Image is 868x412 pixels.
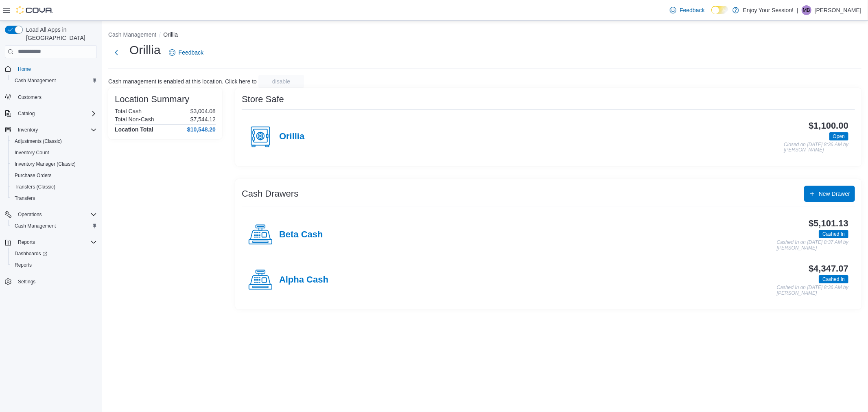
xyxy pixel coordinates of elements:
[272,77,290,85] span: disable
[15,125,41,135] button: Inventory
[242,189,298,199] h3: Cash Drawers
[5,60,97,309] nav: Complex example
[15,125,97,135] span: Inventory
[279,131,304,142] h4: Orillia
[15,223,56,229] span: Cash Management
[8,158,100,170] button: Inventory Manager (Classic)
[2,108,100,119] button: Catalog
[15,184,55,190] span: Transfers (Classic)
[711,6,728,14] input: Dark Mode
[18,239,35,245] span: Reports
[15,161,76,167] span: Inventory Manager (Classic)
[166,44,207,61] a: Feedback
[803,5,810,15] span: MB
[819,190,850,198] span: New Drawer
[15,109,97,118] span: Catalog
[15,64,97,74] span: Home
[743,5,794,15] p: Enjoy Your Session!
[129,42,161,58] h1: Orillia
[11,249,50,259] a: Dashboards
[18,211,42,218] span: Operations
[15,64,34,74] a: Home
[15,210,45,219] button: Operations
[11,260,97,270] span: Reports
[8,75,100,86] button: Cash Management
[11,76,97,85] span: Cash Management
[15,237,38,247] button: Reports
[2,237,100,248] button: Reports
[15,250,47,257] span: Dashboards
[15,92,45,102] a: Customers
[11,193,97,203] span: Transfers
[11,159,97,169] span: Inventory Manager (Classic)
[819,230,848,238] span: Cashed In
[15,262,32,268] span: Reports
[279,275,328,285] h4: Alpha Cash
[15,172,52,179] span: Purchase Orders
[15,149,49,156] span: Inventory Count
[822,276,845,283] span: Cashed In
[2,63,100,75] button: Home
[11,221,59,231] a: Cash Management
[784,142,848,153] p: Closed on [DATE] 8:36 AM by [PERSON_NAME]
[809,121,848,131] h3: $1,100.00
[11,148,97,158] span: Inventory Count
[258,75,304,88] button: disable
[802,5,811,15] div: Mason Brazeau
[108,78,257,85] p: Cash management is enabled at this location. Click here to
[2,209,100,220] button: Operations
[8,136,100,147] button: Adjustments (Classic)
[23,26,97,42] span: Load All Apps in [GEOGRAPHIC_DATA]
[11,249,97,259] span: Dashboards
[833,133,845,140] span: Open
[15,277,39,287] a: Settings
[8,193,100,204] button: Transfers
[11,182,97,192] span: Transfers (Classic)
[11,171,97,180] span: Purchase Orders
[15,276,97,287] span: Settings
[11,193,38,203] a: Transfers
[15,77,56,84] span: Cash Management
[2,124,100,136] button: Inventory
[108,44,125,61] button: Next
[18,94,42,101] span: Customers
[115,108,142,114] h6: Total Cash
[2,91,100,103] button: Customers
[8,248,100,259] a: Dashboards
[16,6,53,14] img: Cova
[11,148,52,158] a: Inventory Count
[777,240,848,251] p: Cashed In on [DATE] 8:37 AM by [PERSON_NAME]
[11,171,55,180] a: Purchase Orders
[108,31,156,38] button: Cash Management
[815,5,861,15] p: [PERSON_NAME]
[11,182,59,192] a: Transfers (Classic)
[829,132,848,140] span: Open
[15,195,35,202] span: Transfers
[11,136,97,146] span: Adjustments (Classic)
[15,237,97,247] span: Reports
[179,48,203,57] span: Feedback
[187,126,216,133] h4: $10,548.20
[11,159,79,169] a: Inventory Manager (Classic)
[667,2,708,18] a: Feedback
[804,186,855,202] button: New Drawer
[190,108,216,114] p: $3,004.08
[11,76,59,85] a: Cash Management
[115,126,153,133] h4: Location Total
[822,230,845,238] span: Cashed In
[18,66,31,72] span: Home
[8,220,100,232] button: Cash Management
[809,219,848,228] h3: $5,101.13
[11,260,35,270] a: Reports
[11,136,65,146] a: Adjustments (Classic)
[8,147,100,158] button: Inventory Count
[680,6,704,14] span: Feedback
[15,92,97,102] span: Customers
[115,94,189,104] h3: Location Summary
[18,127,38,133] span: Inventory
[18,110,35,117] span: Catalog
[15,109,38,118] button: Catalog
[8,181,100,193] button: Transfers (Classic)
[797,5,798,15] p: |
